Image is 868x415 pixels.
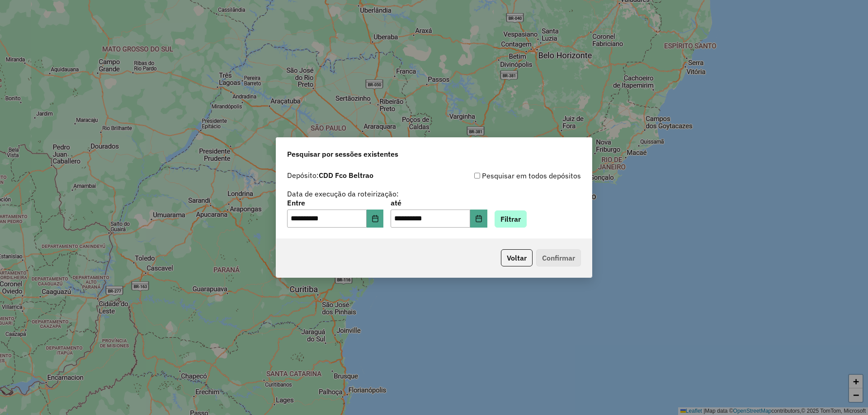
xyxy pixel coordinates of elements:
div: Pesquisar em todos depósitos [434,170,581,181]
label: Data de execução da roteirização: [287,188,399,199]
strong: CDD Fco Beltrao [319,171,373,180]
button: Choose Date [367,210,384,228]
label: Entre [287,197,383,208]
label: Depósito: [287,170,373,181]
button: Choose Date [470,210,487,228]
button: Filtrar [495,210,527,228]
label: até [391,197,487,208]
button: Voltar [501,249,533,266]
span: Pesquisar por sessões existentes [287,149,398,159]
